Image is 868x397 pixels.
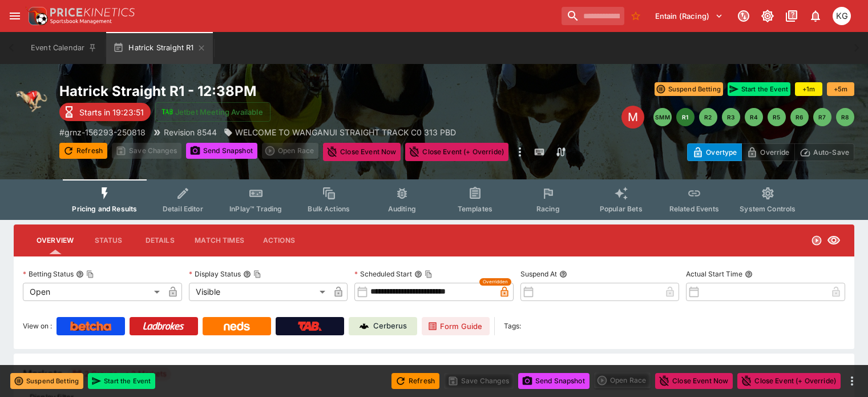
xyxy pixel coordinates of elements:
[224,126,456,138] div: WELCOME TO WANGANUI STRAIGHT TRACK C0 313 PBD
[781,6,802,26] button: Documentation
[687,143,742,161] button: Overtype
[741,143,794,161] button: Override
[676,108,695,126] button: R1
[14,82,50,119] img: greyhound_racing.png
[50,19,112,24] img: Sportsbook Management
[699,108,717,126] button: R2
[253,270,261,278] button: Copy To Clipboard
[354,269,412,279] p: Scheduled Start
[185,227,253,254] button: Match Times
[253,227,305,254] button: Actions
[627,7,645,25] button: No Bookmarks
[513,143,527,161] button: more
[827,234,841,247] svg: Visible
[23,317,52,335] label: View on :
[813,146,849,158] p: Auto-Save
[59,82,523,100] h2: Copy To Clipboard
[88,373,155,389] button: Start the Event
[745,108,763,126] button: R4
[243,270,251,278] button: Display StatusCopy To Clipboard
[229,204,282,213] span: InPlay™ Trading
[794,143,854,161] button: Auto-Save
[737,373,841,389] button: Close Event (+ Override)
[845,374,859,388] button: more
[59,126,146,138] p: Copy To Clipboard
[706,146,737,158] p: Overtype
[740,204,796,213] span: System Controls
[653,108,672,126] button: SMM
[24,32,104,64] button: Event Calendar
[224,322,249,331] img: Neds
[86,270,94,278] button: Copy To Clipboard
[50,8,135,17] img: PriceKinetics
[405,143,508,161] button: Close Event (+ Override)
[262,143,318,159] div: split button
[757,6,778,26] button: Toggle light/dark mode
[162,106,173,118] img: jetbet-logo.svg
[163,204,203,213] span: Detail Editor
[70,322,111,331] img: Betcha
[790,108,809,126] button: R6
[59,143,107,159] button: Refresh
[155,102,271,122] button: Jetbet Meeting Available
[414,270,422,278] button: Scheduled StartCopy To Clipboard
[836,108,854,126] button: R8
[63,179,805,220] div: Event type filters
[164,126,217,138] p: Revision 8544
[594,372,651,388] div: split button
[189,269,241,279] p: Display Status
[76,270,84,278] button: Betting StatusCopy To Clipboard
[686,269,742,279] p: Actual Start Time
[805,6,826,26] button: Notifications
[655,373,733,389] button: Close Event Now
[768,108,786,126] button: R5
[669,204,719,213] span: Related Events
[189,283,330,301] div: Visible
[600,204,643,213] span: Popular Bets
[733,6,754,26] button: Connected to PK
[518,373,590,389] button: Send Snapshot
[458,204,492,213] span: Templates
[349,317,417,335] a: Cerberus
[143,322,184,331] img: Ladbrokes
[79,106,144,118] p: Starts in 19:23:51
[308,204,350,213] span: Bulk Actions
[833,7,851,25] div: Kevin Gutschlag
[813,108,831,126] button: R7
[106,32,213,64] button: Hatrick Straight R1
[559,270,567,278] button: Suspend At
[504,317,521,335] label: Tags:
[795,82,822,96] button: +1m
[655,82,723,96] button: Suspend Betting
[186,143,257,159] button: Send Snapshot
[25,5,48,27] img: PriceKinetics Logo
[72,204,137,213] span: Pricing and Results
[83,227,134,254] button: Status
[422,317,490,335] a: Form Guide
[653,108,854,126] nav: pagination navigation
[648,7,730,25] button: Select Tenant
[5,6,25,26] button: open drawer
[10,373,83,389] button: Suspend Betting
[728,82,790,96] button: Start the Event
[562,7,624,25] input: search
[235,126,456,138] p: WELCOME TO WANGANUI STRAIGHT TRACK C0 313 PBD
[134,227,185,254] button: Details
[811,235,822,246] svg: Open
[425,270,433,278] button: Copy To Clipboard
[536,204,560,213] span: Racing
[483,278,508,286] span: Overridden
[760,146,789,158] p: Override
[360,322,369,331] img: Cerberus
[827,82,854,96] button: +5m
[520,269,557,279] p: Suspend At
[388,204,416,213] span: Auditing
[687,143,854,161] div: Start From
[23,283,164,301] div: Open
[27,227,83,254] button: Overview
[722,108,740,126] button: R3
[829,3,854,29] button: Kevin Gutschlag
[621,106,644,129] div: Edit Meeting
[23,269,74,279] p: Betting Status
[323,143,401,161] button: Close Event Now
